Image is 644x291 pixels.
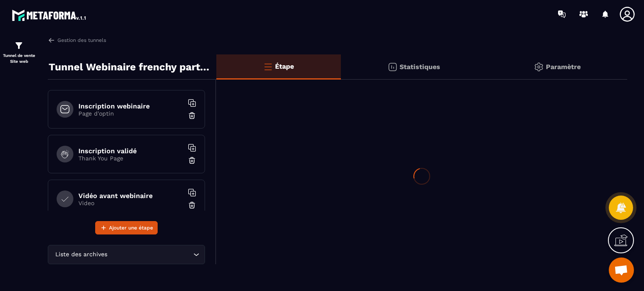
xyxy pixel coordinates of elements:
img: formation [14,41,24,51]
div: Search for option [48,245,205,264]
input: Search for option [109,250,191,259]
img: stats.20deebd0.svg [387,62,397,72]
img: bars-o.4a397970.svg [263,62,273,72]
img: setting-gr.5f69749f.svg [534,62,544,72]
img: trash [188,201,196,209]
p: Video [78,200,183,206]
p: Statistiques [400,63,440,71]
img: logo [12,8,87,23]
a: Gestion des tunnels [48,36,106,44]
h6: Vidéo avant webinaire [78,192,183,200]
img: trash [188,111,196,120]
a: formationformationTunnel de vente Site web [2,34,36,71]
span: Ajouter une étape [109,224,153,232]
p: Thank You Page [78,155,183,162]
span: Liste des archives [53,250,109,259]
h6: Inscription webinaire [78,102,183,110]
p: Page d'optin [78,110,183,117]
p: Tunnel de vente Site web [2,53,36,64]
img: trash [188,156,196,165]
h6: Inscription validé [78,147,183,155]
p: Étape [275,62,294,70]
p: Paramètre [546,63,581,71]
img: arrow [48,36,55,44]
p: Tunnel Webinaire frenchy partners [49,59,210,75]
a: Ouvrir le chat [609,258,634,283]
button: Ajouter une étape [95,221,158,234]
